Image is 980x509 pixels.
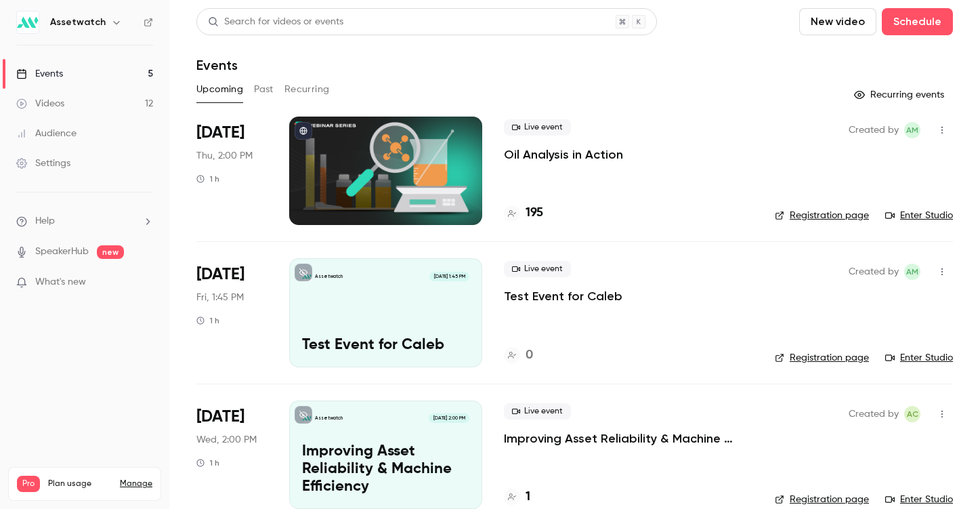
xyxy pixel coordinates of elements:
[315,415,343,422] p: Assetwatch
[196,149,253,163] span: Thu, 2:00 PM
[906,264,918,280] span: AM
[208,15,343,29] div: Search for videos or events
[849,406,899,422] span: Created by
[196,174,219,184] div: 1 h
[17,12,39,33] img: Assetwatch
[526,488,530,506] h4: 1
[35,275,86,289] span: What's new
[907,406,918,422] span: AC
[885,209,953,222] a: Enter Studio
[196,264,244,285] span: [DATE]
[16,127,77,140] div: Audience
[504,430,753,447] a: Improving Asset Reliability & Machine Efficiency
[137,277,153,289] iframe: Noticeable Trigger
[196,406,244,428] span: [DATE]
[848,84,953,106] button: Recurring events
[97,245,124,259] span: new
[849,122,899,138] span: Created by
[196,122,244,144] span: [DATE]
[904,122,920,138] span: Auburn Meadows
[196,57,238,73] h1: Events
[526,346,533,365] h4: 0
[196,457,219,468] div: 1 h
[16,157,70,170] div: Settings
[885,493,953,506] a: Enter Studio
[504,119,571,136] span: Live event
[504,204,543,222] a: 195
[849,264,899,280] span: Created by
[16,97,64,110] div: Videos
[885,351,953,365] a: Enter Studio
[504,261,571,277] span: Live event
[48,479,112,489] span: Plan usage
[254,79,274,100] button: Past
[504,488,530,506] a: 1
[16,214,153,228] li: help-dropdown-opener
[799,8,876,35] button: New video
[904,406,920,422] span: Adam Creamer
[196,117,268,225] div: Sep 25 Thu, 2:00 PM (America/New York)
[196,433,257,447] span: Wed, 2:00 PM
[289,258,482,367] a: Test Event for CalebAssetwatch[DATE] 1:45 PMTest Event for Caleb
[196,258,268,367] div: Oct 3 Fri, 1:45 PM (America/New York)
[284,79,330,100] button: Recurring
[35,214,55,228] span: Help
[17,476,40,492] span: Pro
[429,413,469,423] span: [DATE] 2:00 PM
[775,351,869,365] a: Registration page
[120,479,152,489] a: Manage
[196,315,219,326] div: 1 h
[904,264,920,280] span: Auburn Meadows
[504,288,622,304] a: Test Event for Caleb
[289,401,482,509] a: Improving Asset Reliability & Machine EfficiencyAssetwatch[DATE] 2:00 PMImproving Asset Reliabili...
[775,209,869,222] a: Registration page
[526,204,543,222] h4: 195
[775,493,869,506] a: Registration page
[196,401,268,509] div: Oct 15 Wed, 2:00 PM (America/New York)
[50,16,106,29] h6: Assetwatch
[315,273,343,280] p: Assetwatch
[35,245,89,259] a: SpeakerHub
[504,146,623,163] a: Oil Analysis in Action
[906,122,918,138] span: AM
[882,8,953,35] button: Schedule
[196,79,243,100] button: Upcoming
[504,403,571,420] span: Live event
[504,346,533,365] a: 0
[16,67,63,81] div: Events
[429,272,469,281] span: [DATE] 1:45 PM
[302,443,469,495] p: Improving Asset Reliability & Machine Efficiency
[196,291,244,304] span: Fri, 1:45 PM
[302,337,469,354] p: Test Event for Caleb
